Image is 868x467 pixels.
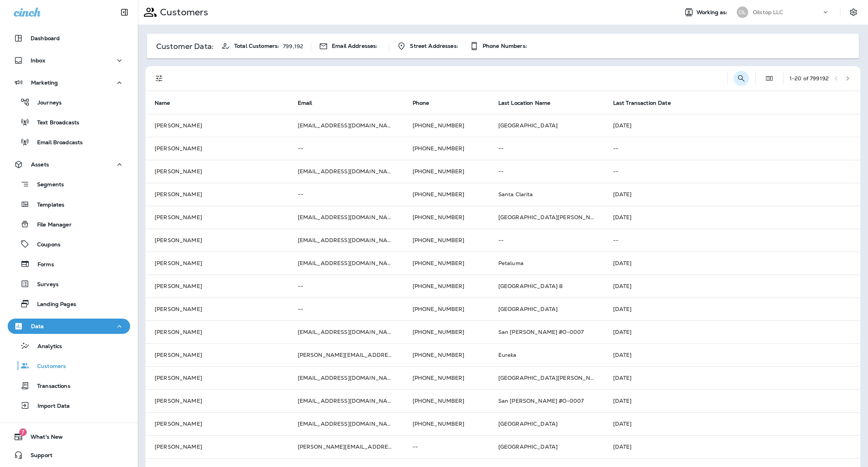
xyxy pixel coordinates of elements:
[289,366,403,389] td: [EMAIL_ADDRESS][DOMAIN_NAME]
[31,57,45,63] p: Inbox
[8,276,130,292] button: Surveys
[403,343,489,366] td: [PHONE_NUMBER]
[298,100,312,106] span: Email
[289,343,403,366] td: [PERSON_NAME][EMAIL_ADDRESS][DOMAIN_NAME]
[604,275,860,298] td: [DATE]
[30,99,62,107] p: Journeys
[498,351,517,358] span: Eureka
[734,71,749,86] button: Search Customers
[289,389,403,412] td: [EMAIL_ADDRESS][DOMAIN_NAME]
[145,137,289,160] td: [PERSON_NAME]
[31,35,60,41] p: Dashboard
[403,183,489,206] td: [PHONE_NUMBER]
[403,321,489,343] td: [PHONE_NUMBER]
[155,100,170,106] span: Name
[498,420,558,427] span: [GEOGRAPHIC_DATA]
[298,306,394,312] p: --
[403,137,489,160] td: [PHONE_NUMBER]
[8,236,130,252] button: Coupons
[604,366,860,389] td: [DATE]
[298,145,394,151] p: --
[498,145,595,151] p: --
[29,119,79,127] p: Text Broadcasts
[29,383,70,390] p: Transactions
[8,114,130,130] button: Text Broadcasts
[145,389,289,412] td: [PERSON_NAME]
[289,252,403,275] td: [EMAIL_ADDRESS][DOMAIN_NAME]
[410,43,458,49] span: Street Addresses:
[737,7,748,18] div: OL
[8,319,130,334] button: Data
[498,329,584,335] span: San [PERSON_NAME] #O-0007
[8,176,130,192] button: Segments
[498,99,561,106] span: Last Location Name
[8,296,130,312] button: Landing Pages
[8,134,130,150] button: Email Broadcasts
[8,94,130,110] button: Journeys
[289,160,403,183] td: [EMAIL_ADDRESS][DOMAIN_NAME]
[29,181,64,189] p: Segments
[498,260,524,267] span: Petaluma
[498,122,558,129] span: [GEOGRAPHIC_DATA]
[604,412,860,435] td: [DATE]
[403,229,489,252] td: [PHONE_NUMBER]
[604,183,860,206] td: [DATE]
[413,100,429,106] span: Phone
[289,321,403,343] td: [EMAIL_ADDRESS][DOMAIN_NAME]
[413,444,480,450] p: --
[298,191,394,197] p: --
[23,434,63,443] span: What's New
[483,43,527,49] span: Phone Numbers:
[403,412,489,435] td: [PHONE_NUMBER]
[31,323,44,329] p: Data
[29,221,72,229] p: File Manager
[697,9,729,16] span: Working as:
[8,378,130,394] button: Transactions
[8,157,130,172] button: Assets
[234,43,279,49] span: Total Customers:
[157,7,208,18] p: Customers
[289,435,403,458] td: [PERSON_NAME][EMAIL_ADDRESS][DOMAIN_NAME]
[498,397,584,404] span: San [PERSON_NAME] #O-0007
[29,241,60,249] p: Coupons
[30,403,70,410] p: Import Data
[613,237,851,243] p: --
[145,412,289,435] td: [PERSON_NAME]
[155,99,180,106] span: Name
[289,206,403,229] td: [EMAIL_ADDRESS][DOMAIN_NAME]
[762,71,777,86] button: Edit Fields
[289,229,403,252] td: [EMAIL_ADDRESS][DOMAIN_NAME]
[289,412,403,435] td: [EMAIL_ADDRESS][DOMAIN_NAME]
[8,216,130,232] button: File Manager
[30,261,54,268] p: Forms
[498,100,551,106] span: Last Location Name
[8,196,130,212] button: Templates
[8,447,130,463] button: Support
[8,53,130,68] button: Inbox
[498,374,605,381] span: [GEOGRAPHIC_DATA][PERSON_NAME]
[145,229,289,252] td: [PERSON_NAME]
[753,9,783,15] p: Oilstop LLC
[29,363,66,370] p: Customers
[19,428,27,436] span: 7
[8,31,130,46] button: Dashboard
[604,343,860,366] td: [DATE]
[790,75,829,81] div: 1 - 20 of 799192
[498,283,563,290] span: [GEOGRAPHIC_DATA] 8
[604,321,860,343] td: [DATE]
[604,435,860,458] td: [DATE]
[403,252,489,275] td: [PHONE_NUMBER]
[31,161,49,168] p: Assets
[613,145,851,151] p: --
[145,366,289,389] td: [PERSON_NAME]
[403,366,489,389] td: [PHONE_NUMBER]
[145,160,289,183] td: [PERSON_NAME]
[145,275,289,298] td: [PERSON_NAME]
[613,100,671,106] span: Last Transaction Date
[145,343,289,366] td: [PERSON_NAME]
[145,183,289,206] td: [PERSON_NAME]
[332,43,377,49] span: Email Addresses:
[8,397,130,413] button: Import Data
[604,298,860,321] td: [DATE]
[283,43,303,49] p: 799,192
